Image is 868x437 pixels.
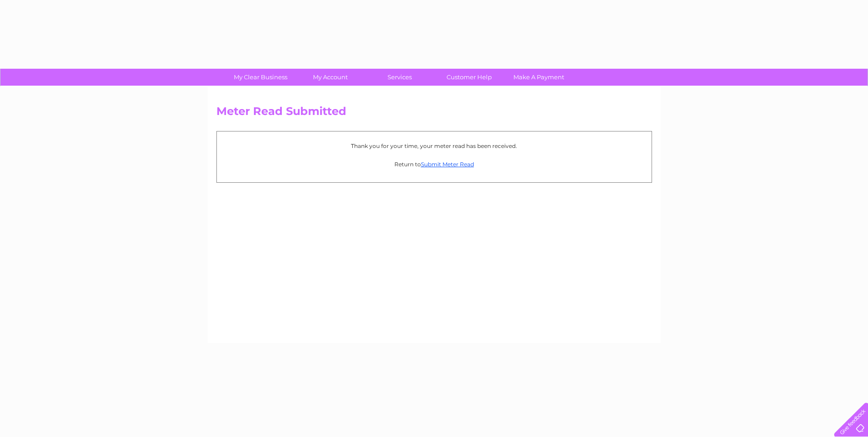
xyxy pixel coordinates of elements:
[221,142,647,150] p: Thank you for your time, your meter read has been received.
[223,69,298,86] a: My Clear Business
[431,69,507,86] a: Customer Help
[216,105,652,122] h2: Meter Read Submitted
[501,69,577,86] a: Make A Payment
[362,69,437,86] a: Services
[421,161,474,168] a: Submit Meter Read
[221,160,647,169] p: Return to
[292,69,368,86] a: My Account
